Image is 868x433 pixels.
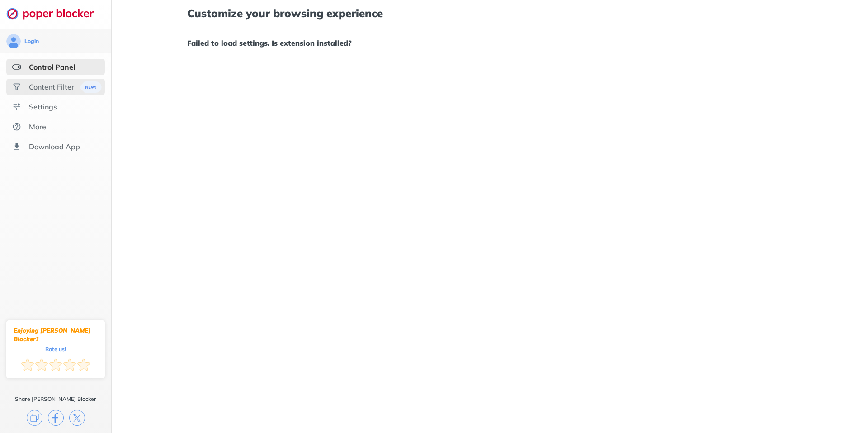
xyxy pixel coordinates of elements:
[69,410,85,426] img: x.svg
[187,37,792,49] h1: Failed to load settings. Is extension installed?
[24,38,39,45] div: Login
[45,347,66,351] div: Rate us!
[29,122,46,131] div: More
[29,82,74,91] div: Content Filter
[29,62,75,71] div: Control Panel
[6,34,21,48] img: avatar.svg
[29,102,57,111] div: Settings
[27,410,42,426] img: copy.svg
[6,7,104,20] img: logo-webpage.svg
[12,62,21,71] img: features-selected.svg
[48,410,64,426] img: facebook.svg
[12,142,21,151] img: download-app.svg
[29,142,80,151] div: Download App
[187,7,792,19] h1: Customize your browsing experience
[12,122,21,131] img: about.svg
[79,81,101,93] img: menuBanner.svg
[14,326,98,343] div: Enjoying [PERSON_NAME] Blocker?
[12,102,21,111] img: settings.svg
[12,82,21,91] img: social.svg
[15,395,96,403] div: Share [PERSON_NAME] Blocker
